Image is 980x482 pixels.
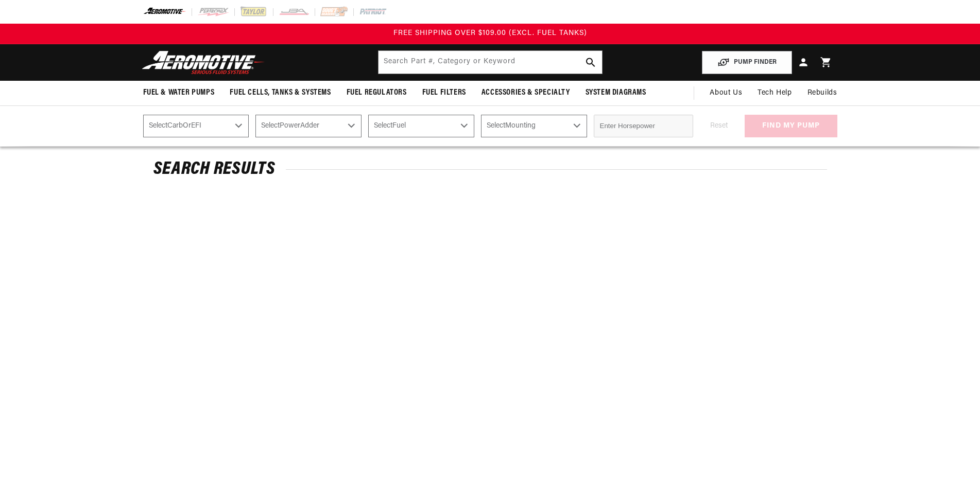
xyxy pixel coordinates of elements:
[222,81,338,105] summary: Fuel Cells, Tanks & Systems
[578,81,654,105] summary: System Diagrams
[481,115,587,137] select: Mounting
[474,81,578,105] summary: Accessories & Specialty
[594,115,693,137] input: Enter Horsepower
[153,162,827,178] h2: Search Results
[339,81,415,105] summary: Fuel Regulators
[368,115,474,137] select: Fuel
[710,89,742,97] span: About Us
[135,81,222,105] summary: Fuel & Water Pumps
[702,51,792,74] button: PUMP FINDER
[139,50,268,75] img: Aeromotive
[758,87,792,99] span: Tech Help
[143,87,215,98] span: Fuel & Water Pumps
[393,29,587,37] span: FREE SHIPPING OVER $109.00 (EXCL. FUEL TANKS)
[702,81,750,105] a: About Us
[586,87,646,98] span: System Diagrams
[422,87,466,98] span: Fuel Filters
[347,87,407,98] span: Fuel Regulators
[482,87,570,98] span: Accessories & Specialty
[750,81,799,105] summary: Tech Help
[415,81,474,105] summary: Fuel Filters
[230,87,331,98] span: Fuel Cells, Tanks & Systems
[807,87,837,99] span: Rebuilds
[255,115,362,137] select: PowerAdder
[379,51,602,74] input: Search by Part Number, Category or Keyword
[800,81,845,105] summary: Rebuilds
[143,115,249,137] select: CarbOrEFI
[579,51,602,74] button: search button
